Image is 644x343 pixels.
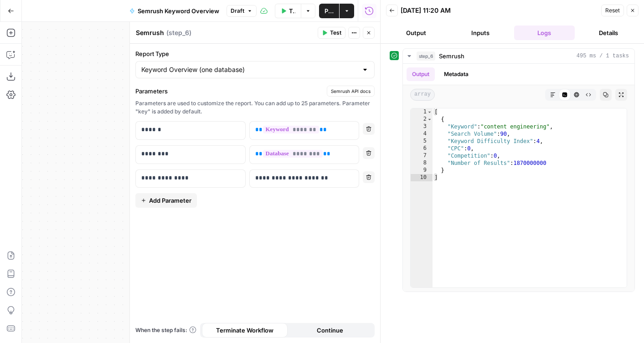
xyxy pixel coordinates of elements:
[136,28,164,37] textarea: Semrush
[289,6,296,15] span: Test Workflow
[605,6,620,15] span: Reset
[411,108,433,116] div: 1
[135,99,375,116] div: Parameters are used to customize the report. You can add up to 25 parameters. Parameter "key" is ...
[514,26,575,40] button: Logs
[411,138,433,145] div: 5
[438,67,474,81] button: Metadata
[318,27,345,39] button: Test
[275,4,301,18] button: Test Workflow
[135,193,197,208] button: Add Parameter
[135,326,196,334] a: When the step fails:
[327,86,375,97] a: Semrush API docs
[216,326,273,335] span: Terminate Workflow
[450,26,511,40] button: Inputs
[439,51,464,61] span: Semrush
[411,159,433,167] div: 8
[577,52,629,60] span: 495 ms / 1 tasks
[417,51,435,61] span: step_6
[427,116,432,123] span: Toggle code folding, rows 2 through 9
[411,174,433,181] div: 10
[138,6,219,15] span: Semrush Keyword Overview
[411,167,433,174] div: 9
[135,49,375,58] label: Report Type
[141,65,358,74] input: Keyword Overview (one database)
[411,152,433,159] div: 7
[411,123,433,130] div: 3
[578,26,639,40] button: Details
[331,87,371,95] span: Semrush API docs
[227,5,257,17] button: Draft
[407,67,435,81] button: Output
[427,108,432,116] span: Toggle code folding, rows 1 through 10
[411,116,433,123] div: 2
[149,196,191,205] span: Add Parameter
[124,4,225,18] button: Semrush Keyword Overview
[135,87,323,96] label: Parameters
[325,6,334,15] span: Publish
[166,28,191,37] span: ( step_6 )
[411,130,433,138] div: 4
[231,7,244,15] span: Draft
[288,323,373,338] button: Continue
[330,29,341,37] span: Test
[386,26,447,40] button: Output
[403,64,634,292] div: 495 ms / 1 tasks
[403,49,634,63] button: 495 ms / 1 tasks
[410,89,435,101] span: array
[601,5,624,16] button: Reset
[411,145,433,152] div: 6
[319,4,339,18] button: Publish
[317,326,343,335] span: Continue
